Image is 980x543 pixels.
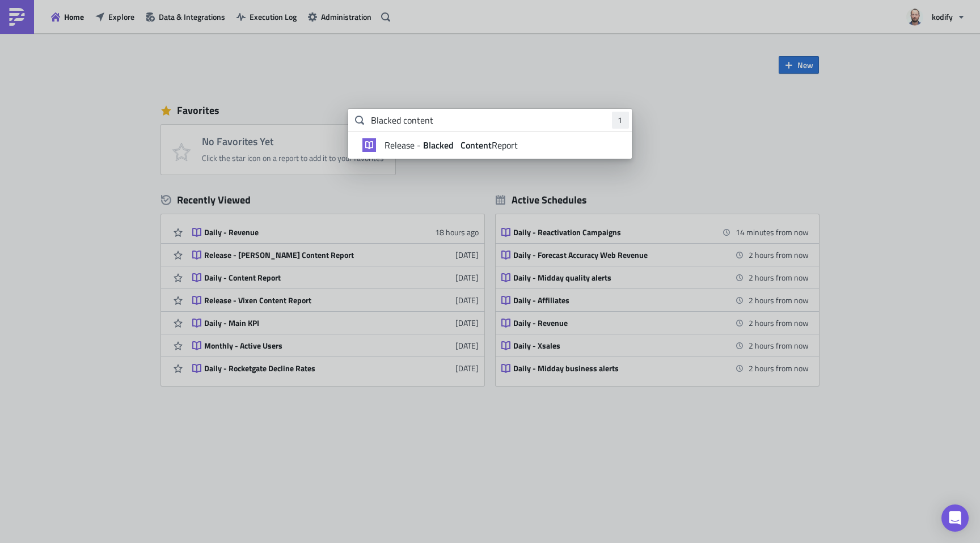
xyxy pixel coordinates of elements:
[941,504,969,532] div: Open Intercom Messenger
[618,114,623,126] span: 1
[421,138,456,152] strong: Blacked
[348,109,632,131] input: Search for reports...
[458,138,492,152] strong: Content
[385,139,518,151] span: Release - Report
